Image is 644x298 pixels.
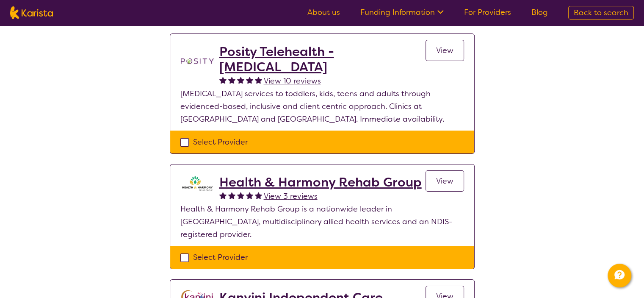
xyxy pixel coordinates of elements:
[228,192,235,199] img: fullstar
[246,76,253,84] img: fullstar
[568,6,634,19] a: Back to search
[264,191,318,201] span: View 3 reviews
[180,203,464,241] p: Health & Harmony Rehab Group is a nationwide leader in [GEOGRAPHIC_DATA], multidisciplinary allie...
[574,8,628,18] span: Back to search
[255,192,262,199] img: fullstar
[264,190,318,203] a: View 3 reviews
[219,76,227,84] img: fullstar
[219,44,426,75] a: Posity Telehealth - [MEDICAL_DATA]
[180,175,214,192] img: ztak9tblhgtrn1fit8ap.png
[237,192,244,199] img: fullstar
[180,44,214,78] img: t1bslo80pcylnzwjhndq.png
[10,6,53,19] img: Karista logo
[264,75,321,87] a: View 10 reviews
[246,192,253,199] img: fullstar
[426,40,464,61] a: View
[237,76,244,84] img: fullstar
[180,87,464,125] p: [MEDICAL_DATA] services to toddlers, kids, teens and adults through evidenced-based, inclusive an...
[426,170,464,192] a: View
[219,192,227,199] img: fullstar
[436,45,453,56] span: View
[436,176,453,186] span: View
[608,264,631,287] button: Channel Menu
[219,175,422,190] a: Health & Harmony Rehab Group
[264,76,321,86] span: View 10 reviews
[360,7,444,17] a: Funding Information
[531,7,548,17] a: Blog
[228,76,235,84] img: fullstar
[464,7,511,17] a: For Providers
[307,7,340,17] a: About us
[255,76,262,84] img: fullstar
